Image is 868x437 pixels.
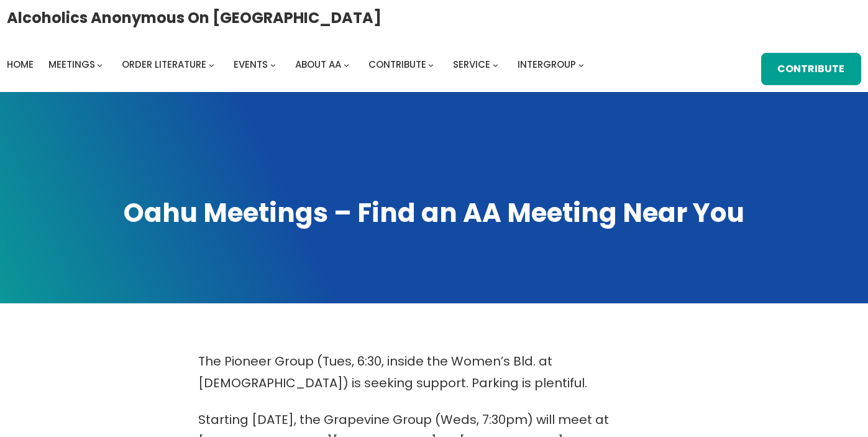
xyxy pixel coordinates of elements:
[7,56,588,73] nav: Intergroup
[234,56,268,73] a: Events
[122,58,206,71] span: Order Literature
[97,62,103,67] button: Meetings submenu
[453,58,490,71] span: Service
[295,58,341,71] span: About AA
[344,62,349,67] button: About AA submenu
[493,62,498,67] button: Service submenu
[7,56,34,73] a: Home
[453,56,490,73] a: Service
[295,56,341,73] a: About AA
[368,56,426,73] a: Contribute
[518,56,576,73] a: Intergroup
[209,62,214,67] button: Order Literature submenu
[7,4,381,31] a: Alcoholics Anonymous on [GEOGRAPHIC_DATA]
[368,58,426,71] span: Contribute
[198,351,670,394] p: The Pioneer Group (Tues, 6:30, inside the Women’s Bld. at [DEMOGRAPHIC_DATA]) is seeking support....
[761,53,862,85] a: Contribute
[578,62,584,67] button: Intergroup submenu
[518,58,576,71] span: Intergroup
[48,58,95,71] span: Meetings
[48,56,95,73] a: Meetings
[270,62,276,67] button: Events submenu
[12,195,856,231] h1: Oahu Meetings – Find an AA Meeting Near You
[428,62,434,67] button: Contribute submenu
[234,58,268,71] span: Events
[7,58,34,71] span: Home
